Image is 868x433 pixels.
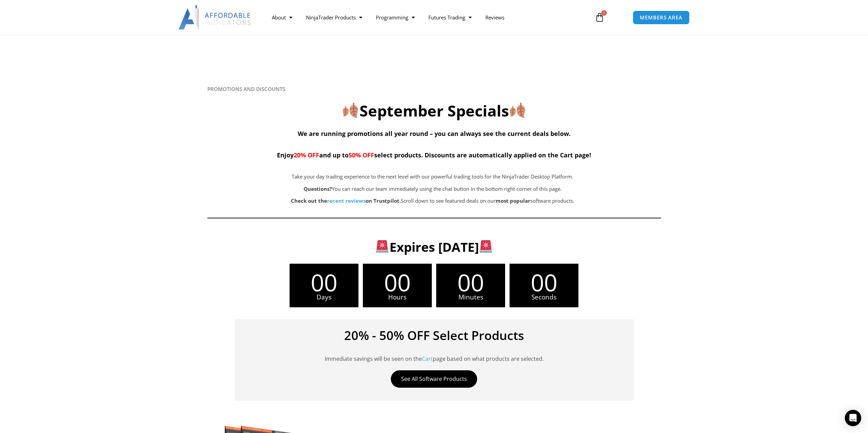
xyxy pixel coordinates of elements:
h6: PROMOTIONS AND DISCOUNTS [207,86,661,92]
span: Enjoy and up to select products. Discounts are automatically applied on the Cart page! [277,151,591,159]
span: 20% OFF [294,151,319,159]
span: MEMBERS AREA [640,15,682,20]
p: Immediate savings will be seen on the page based on what products are selected. [245,345,623,364]
h3: Expires [DATE] [218,239,650,255]
span: 50% OFF [349,151,374,159]
span: 00 [363,270,432,294]
p: Scroll down to see featured deals on our software products. [241,196,624,206]
span: 00 [510,270,578,294]
div: Open Intercom Messenger [845,410,861,426]
a: NinjaTrader Products [299,10,369,25]
a: 0 [585,7,615,27]
span: Minutes [436,294,505,300]
span: Take your day trading experience to the next level with our powerful trading tools for the NinjaT... [292,173,573,180]
h4: 20% - 50% OFF Select Products [245,329,623,342]
img: 🚨 [376,240,388,253]
a: About [265,10,299,25]
img: 🚨 [480,240,492,253]
p: You can reach our team immediately using the chat button in the bottom right corner of this page. [241,184,624,194]
span: 0 [601,10,607,16]
b: most popular [496,197,530,204]
h2: September Specials [207,101,661,121]
nav: Menu [265,10,587,25]
span: 00 [436,270,505,294]
span: 00 [290,270,358,294]
a: Futures Trading [422,10,479,25]
img: 🍂 [510,103,525,118]
a: recent reviews [327,197,366,204]
a: Cart [422,355,433,362]
span: Days [290,294,358,300]
span: We are running promotions all year round – you can always see the current deals below. [298,129,571,138]
span: Seconds [510,294,578,300]
a: MEMBERS AREA [633,11,690,25]
strong: Check out the on Trustpilot. [291,197,401,204]
strong: Questions? [304,185,332,192]
span: Hours [363,294,432,300]
a: Reviews [479,10,511,25]
img: 🍂 [343,103,358,118]
img: LogoAI | Affordable Indicators – NinjaTrader [178,5,252,30]
a: Programming [369,10,422,25]
a: See All Software Products [391,370,477,388]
